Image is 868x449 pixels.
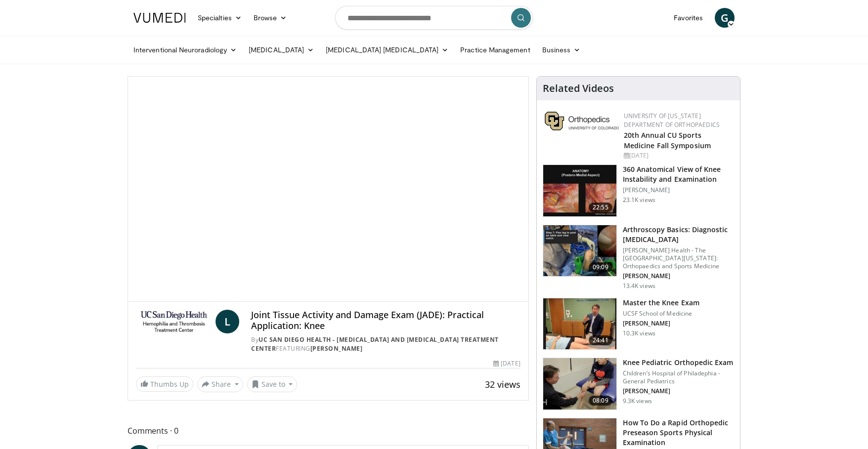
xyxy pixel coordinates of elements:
[543,298,734,350] a: 24:41 Master the Knee Exam UCSF School of Medicine [PERSON_NAME] 10.3K views
[251,335,499,353] a: UC San Diego Health - [MEDICAL_DATA] and [MEDICAL_DATA] Treatment Center
[623,282,655,290] p: 13.4K views
[136,376,193,392] a: Thumbs Up
[128,424,529,437] span: Comments 0
[133,13,186,23] img: VuMedi Logo
[543,358,734,410] a: 08:09 Knee Pediatric Orthopedic Exam Children’s Hospital of Philadephia - General Pediatrics [PER...
[623,164,734,184] h3: 360 Anatomical View of Knee Instability and Examination
[216,310,239,333] a: L
[247,376,298,392] button: Save to
[589,262,612,272] span: 09:09
[623,196,655,204] p: 23.1K views
[624,130,711,150] a: 20th Annual CU Sports Medicine Fall Symposium
[623,418,734,448] h3: How To Do a Rapid Orthopedic Preseason Sports Physical Examination
[623,298,699,308] h3: Master the Knee Exam
[624,112,720,129] a: University of [US_STATE] Department of Orthopaedics
[624,151,732,160] div: [DATE]
[623,246,734,270] p: [PERSON_NAME] Health - The [GEOGRAPHIC_DATA][US_STATE]: Orthopaedics and Sports Medicine
[623,225,734,245] h3: Arthroscopy Basics: Diagnostic [MEDICAL_DATA]
[493,359,520,368] div: [DATE]
[623,320,699,327] p: [PERSON_NAME]
[589,396,612,406] span: 08:09
[543,298,616,350] img: 5866c4ed-3974-4147-8369-9a923495f326.150x105_q85_crop-smart_upscale.jpg
[589,335,612,345] span: 24:41
[454,40,536,60] a: Practice Management
[136,310,212,333] img: UC San Diego Health - Hemophilia and Thrombosis Treatment Center
[251,310,520,331] h4: Joint Tissue Activity and Damage Exam (JADE): Practical Application: Knee
[668,8,709,28] a: Favorites
[248,8,293,28] a: Browse
[543,225,616,277] img: 80b9674e-700f-42d5-95ff-2772df9e177e.jpeg.150x105_q85_crop-smart_upscale.jpg
[320,40,454,60] a: [MEDICAL_DATA] [MEDICAL_DATA]
[543,82,614,94] h4: Related Videos
[310,344,363,353] a: [PERSON_NAME]
[623,329,655,337] p: 10.3K views
[589,203,612,212] span: 22:55
[623,369,734,385] p: Children’s Hospital of Philadephia - General Pediatrics
[623,387,734,395] p: [PERSON_NAME]
[715,8,735,28] a: G
[251,335,520,353] div: By FEATURING
[543,225,734,290] a: 09:09 Arthroscopy Basics: Diagnostic [MEDICAL_DATA] [PERSON_NAME] Health - The [GEOGRAPHIC_DATA][...
[485,378,521,390] span: 32 views
[543,164,734,217] a: 22:55 360 Anatomical View of Knee Instability and Examination [PERSON_NAME] 23.1K views
[623,397,652,405] p: 9.3K views
[623,310,699,318] p: UCSF School of Medicine
[543,358,616,409] img: 07f39ecc-9ec5-4f2d-bf21-752d46520d3f.150x105_q85_crop-smart_upscale.jpg
[536,40,587,60] a: Business
[335,6,533,30] input: Search topics, interventions
[623,272,734,280] p: [PERSON_NAME]
[623,186,734,194] p: [PERSON_NAME]
[197,376,243,392] button: Share
[623,358,734,367] h3: Knee Pediatric Orthopedic Exam
[545,112,619,130] img: 355603a8-37da-49b6-856f-e00d7e9307d3.png.150x105_q85_autocrop_double_scale_upscale_version-0.2.png
[128,40,243,60] a: Interventional Neuroradiology
[243,40,320,60] a: [MEDICAL_DATA]
[543,165,616,216] img: 533d6d4f-9d9f-40bd-bb73-b810ec663725.150x105_q85_crop-smart_upscale.jpg
[192,8,248,28] a: Specialties
[128,77,528,302] video-js: Video Player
